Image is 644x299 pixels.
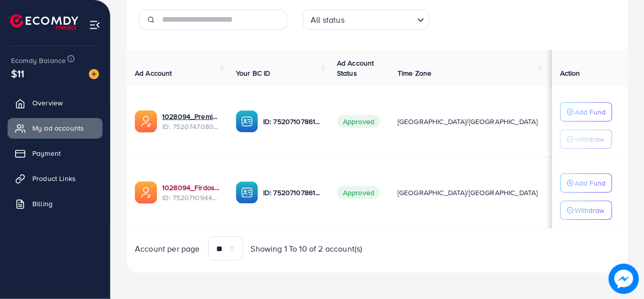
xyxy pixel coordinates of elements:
p: ID: 7520710786193489938 [263,187,321,199]
a: Product Links [8,168,103,189]
span: Ecomdy Balance [11,55,66,66]
a: 1028094_Firdos Fabrics_1751052394654 [162,183,220,193]
div: Search for option [303,10,429,30]
img: ic-ba-acc.ded83a64.svg [236,110,258,133]
a: Billing [8,194,103,214]
img: ic-ba-acc.ded83a64.svg [236,182,258,204]
span: All status [309,13,346,27]
span: Ad Account [135,68,172,78]
span: ID: 7520747080223358977 [162,122,220,132]
a: 1028094_Premium Firdos Fabrics_1751060404003 [162,111,220,122]
a: My ad accounts [8,118,103,138]
img: image [609,264,639,294]
a: Overview [8,93,103,113]
span: Action [560,68,580,78]
span: Time Zone [398,68,431,78]
span: [GEOGRAPHIC_DATA]/[GEOGRAPHIC_DATA] [398,188,538,198]
span: My ad accounts [32,123,84,133]
img: image [89,69,99,79]
button: Add Fund [560,173,612,193]
p: Withdraw [575,133,604,145]
button: Add Fund [560,102,612,122]
button: Withdraw [560,130,612,149]
span: Product Links [32,173,76,184]
a: Payment [8,143,103,163]
p: Add Fund [575,177,606,189]
button: Withdraw [560,201,612,220]
span: Approved [337,115,380,128]
input: Search for option [348,11,413,27]
span: ID: 7520710944847314952 [162,193,220,203]
img: menu [89,19,101,31]
img: ic-ads-acc.e4c84228.svg [135,110,157,133]
img: logo [10,14,78,30]
span: Billing [32,199,53,209]
img: ic-ads-acc.e4c84228.svg [135,182,157,204]
span: Account per page [135,243,200,255]
p: ID: 7520710786193489938 [263,115,321,128]
div: <span class='underline'>1028094_Premium Firdos Fabrics_1751060404003</span></br>7520747080223358977 [162,111,220,132]
span: Overview [32,98,63,108]
p: Add Fund [575,106,606,118]
p: Withdraw [575,204,604,216]
span: Approved [337,186,380,199]
span: Your BC ID [236,68,271,78]
span: Showing 1 To 10 of 2 account(s) [251,243,363,255]
span: Payment [32,148,61,158]
span: [GEOGRAPHIC_DATA]/[GEOGRAPHIC_DATA] [398,116,538,127]
span: $11 [11,66,24,81]
span: Ad Account Status [337,58,374,78]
